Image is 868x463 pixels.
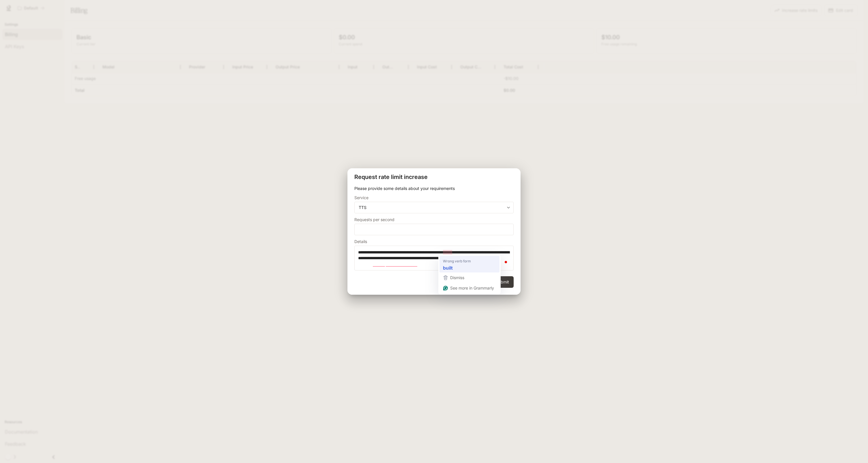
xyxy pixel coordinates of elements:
[491,276,514,288] button: Submit
[354,186,514,191] p: Please provide some details about your requirements
[358,249,510,267] textarea: To enrich screen reader interactions, please activate Accessibility in Grammarly extension settings
[354,240,367,244] p: Details
[354,218,394,222] p: Requests per second
[355,205,513,210] div: TTS
[354,196,368,200] p: Service
[347,168,521,186] h2: Request rate limit increase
